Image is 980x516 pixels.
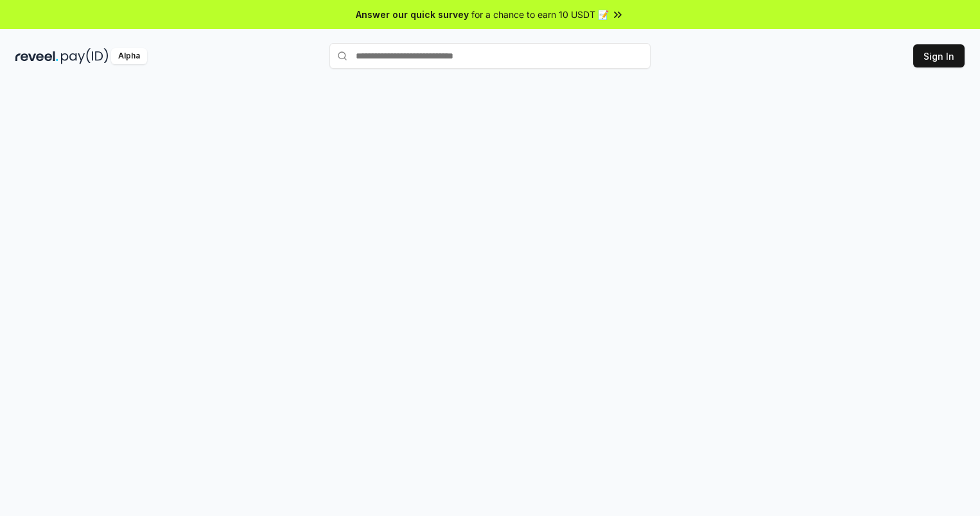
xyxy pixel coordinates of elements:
span: for a chance to earn 10 USDT 📝 [471,8,609,21]
img: reveel_dark [15,48,58,64]
span: Answer our quick survey [356,8,469,21]
button: Sign In [913,44,965,67]
div: Alpha [111,48,147,64]
img: pay_id [61,48,109,64]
